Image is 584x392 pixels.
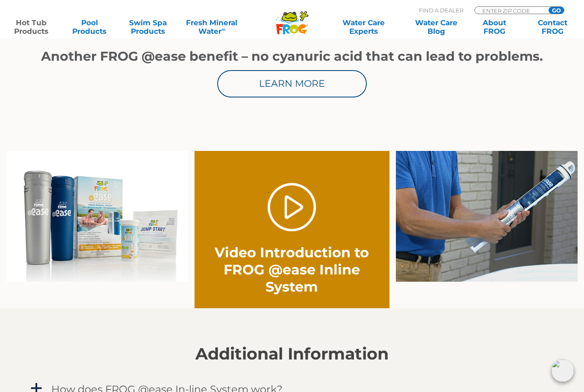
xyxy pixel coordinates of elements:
[217,70,367,97] a: Learn More
[413,18,459,35] a: Water CareBlog
[9,18,54,35] a: Hot TubProducts
[214,244,370,295] h2: Video Introduction to FROG @ease Inline System
[221,26,225,32] sup: ∞
[549,7,564,14] input: GO
[6,151,188,282] img: inline family
[481,7,539,14] input: Zip Code Form
[29,345,555,363] h2: Additional Information
[125,18,171,35] a: Swim SpaProducts
[67,18,112,35] a: PoolProducts
[35,49,549,64] h1: Another FROG @ease benefit – no cyanuric acid that can lead to problems.
[183,18,240,35] a: Fresh MineralWater∞
[530,18,575,35] a: ContactFROG
[268,183,316,231] a: Play Video
[552,360,574,382] img: openIcon
[472,18,517,35] a: AboutFROG
[396,151,578,282] img: inline-holder
[327,18,400,35] a: Water CareExperts
[419,6,463,14] p: Find A Dealer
